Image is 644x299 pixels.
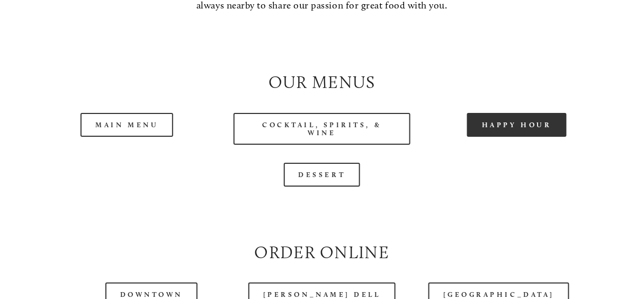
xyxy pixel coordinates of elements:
a: Cocktail, Spirits, & Wine [234,113,410,145]
a: Dessert [284,163,361,187]
h2: Our Menus [39,71,605,94]
a: Main Menu [80,113,173,137]
h2: Order Online [39,241,605,265]
a: Happy Hour [467,113,567,137]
